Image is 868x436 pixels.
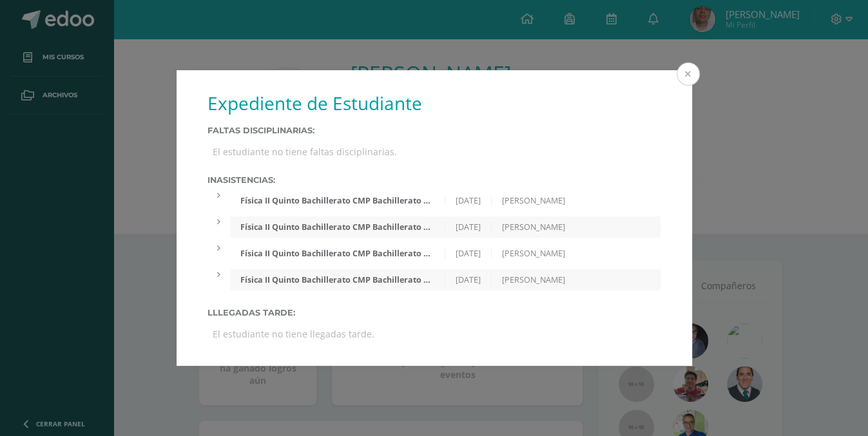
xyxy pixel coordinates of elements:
[445,195,492,206] div: [DATE]
[230,248,445,259] div: Física II Quinto Bachillerato CMP Bachillerato en CCLL con Orientación en Computación 'D'
[492,222,575,232] div: [PERSON_NAME]
[445,222,492,232] div: [DATE]
[230,195,445,206] div: Física II Quinto Bachillerato CMP Bachillerato en CCLL con Orientación en Computación 'D'
[445,274,492,285] div: [DATE]
[207,308,661,318] label: Lllegadas tarde:
[492,274,575,285] div: [PERSON_NAME]
[207,323,661,345] div: El estudiante no tiene llegadas tarde.
[492,195,575,206] div: [PERSON_NAME]
[207,175,661,185] label: Inasistencias:
[677,62,700,86] button: Close (Esc)
[207,140,661,163] div: El estudiante no tiene faltas disciplinarias.
[230,274,445,285] div: Física II Quinto Bachillerato CMP Bachillerato en CCLL con Orientación en Computación 'D'
[207,126,661,135] label: Faltas Disciplinarias:
[445,248,492,259] div: [DATE]
[492,248,575,259] div: [PERSON_NAME]
[230,222,445,232] div: Física II Quinto Bachillerato CMP Bachillerato en CCLL con Orientación en Computación 'D'
[207,91,661,115] h1: Expediente de Estudiante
